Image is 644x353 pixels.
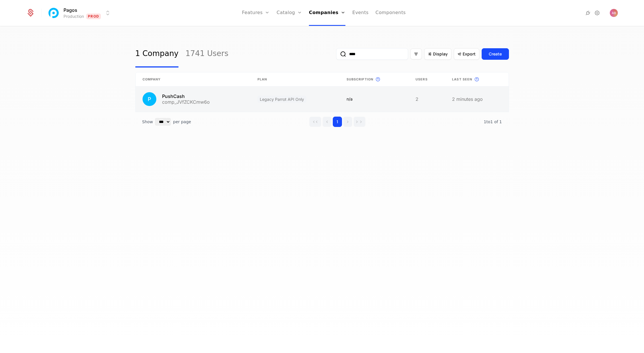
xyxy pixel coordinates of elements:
div: Create [489,51,502,57]
a: Integrations [585,9,591,16]
a: Settings [594,9,601,16]
th: Company [136,72,251,86]
button: Filter options [410,49,422,59]
button: Select environment [49,7,111,19]
th: Users [409,72,445,86]
span: Show [142,119,153,125]
span: Last seen [452,77,472,82]
img: Pagos [47,6,61,20]
a: 1741 Users [185,40,228,67]
span: Pagos [64,7,77,13]
button: Go to previous page [322,117,332,127]
span: 1 to 1 of [484,119,499,124]
button: Export [454,48,479,60]
th: Plan [251,72,340,86]
select: Select page size [155,118,171,126]
div: Page navigation [309,117,366,127]
button: Open user button [610,9,618,17]
button: Go to first page [309,117,321,127]
span: Display [433,51,448,57]
img: Andy Barker [610,9,618,17]
button: Go to next page [343,117,352,127]
a: 1 Company [135,40,179,67]
button: Go to page 1 [333,117,342,127]
span: Export [463,51,476,57]
span: Subscription [347,77,373,82]
button: Display [424,48,451,60]
span: Prod [86,13,101,19]
span: per page [173,119,191,125]
div: Production [64,13,84,19]
div: Table pagination [135,112,509,132]
button: Go to last page [353,117,366,127]
button: Create [482,48,509,60]
span: 1 [484,119,502,124]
